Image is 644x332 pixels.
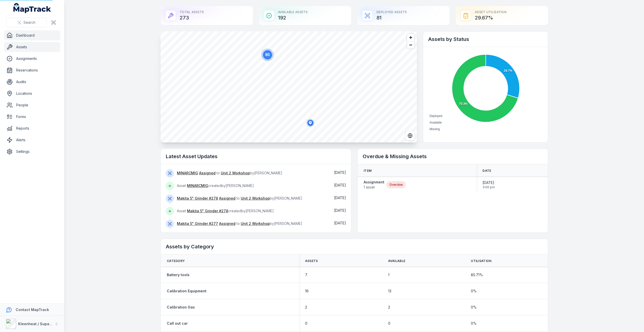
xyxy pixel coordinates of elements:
[334,196,346,200] time: 10/09/2025, 10:53:14 am
[4,42,60,52] a: Assets
[177,221,218,226] a: Makita 5" Grinder #277
[471,305,477,310] span: 0 %
[4,54,60,64] a: Assignments
[241,221,270,226] a: Unit 2 Workshop
[334,196,346,200] span: [DATE]
[364,180,384,185] strong: Assignment
[167,321,188,326] a: Call out car
[430,127,440,131] span: Missing
[160,31,417,143] canvas: Map
[305,305,307,310] span: 2
[23,20,35,25] span: Search
[177,221,302,226] span: to by [PERSON_NAME]
[265,53,270,57] text: 80
[334,170,346,175] time: 15/09/2025, 1:49:32 pm
[430,114,442,118] span: Deployed
[4,77,60,87] a: Audits
[177,209,274,213] span: Asset created by [PERSON_NAME]
[13,3,51,13] a: MapTrack
[407,34,414,41] button: Zoom in
[471,289,477,294] span: 0 %
[4,100,60,110] a: People
[177,183,254,188] span: Asset created by [PERSON_NAME]
[4,65,60,75] a: Reservations
[18,322,56,326] strong: Kleenheat / Supagas
[482,180,495,189] time: 26/11/2024, 3:00:00 pm
[405,131,415,140] button: Switch to Satellite View
[177,196,218,201] a: Makita 5" Grinder #278
[4,112,60,122] a: Forms
[482,185,495,189] span: 3:00 pm
[388,289,391,294] span: 13
[166,243,543,250] h2: Assets by Category
[388,321,390,326] span: 0
[199,171,216,176] a: Assigned
[334,208,346,212] time: 10/09/2025, 10:48:54 am
[167,272,190,277] a: Battery tools
[430,121,442,124] span: Available
[386,181,406,188] div: Overdue
[177,171,282,175] span: to by [PERSON_NAME]
[471,321,477,326] span: 0 %
[221,171,250,176] a: Unit 2 Workshop
[6,18,47,27] button: Search
[364,169,371,173] span: Item
[187,183,208,188] a: MINARCMIG
[363,153,543,160] h2: Overdue & Missing Assets
[187,208,228,214] a: Makita 5" Grinder #278
[305,259,318,263] span: Assets
[4,123,60,133] a: Reports
[4,147,60,157] a: Settings
[334,183,346,187] time: 15/09/2025, 1:48:41 pm
[219,221,235,226] a: Assigned
[364,185,384,190] span: 1 asset
[305,289,309,294] span: 16
[471,272,483,277] span: 85.71 %
[219,196,235,201] a: Assigned
[4,135,60,145] a: Alerts
[16,307,49,312] strong: Contact MapTrack
[482,180,495,185] span: [DATE]
[388,259,406,263] span: Available
[241,196,270,201] a: Unit 2 Workshop
[334,183,346,187] span: [DATE]
[428,36,543,43] h2: Assets by Status
[334,221,346,225] time: 10/09/2025, 10:45:46 am
[4,88,60,99] a: Locations
[334,208,346,212] span: [DATE]
[167,289,206,294] a: Calibration Equipment
[364,180,384,190] a: Assignment1 asset
[167,305,195,310] a: Calibration Gas
[166,153,346,160] h2: Latest Asset Updates
[4,30,60,40] a: Dashboard
[471,259,491,263] span: Utilisation
[167,259,185,263] span: Category
[334,170,346,175] span: [DATE]
[177,196,302,200] span: to by [PERSON_NAME]
[177,171,198,176] a: MINARCMIG
[482,169,491,173] span: Date
[407,41,414,49] button: Zoom out
[305,272,307,277] span: 7
[388,305,390,310] span: 2
[388,272,389,277] span: 1
[305,321,307,326] span: 0
[334,221,346,225] span: [DATE]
